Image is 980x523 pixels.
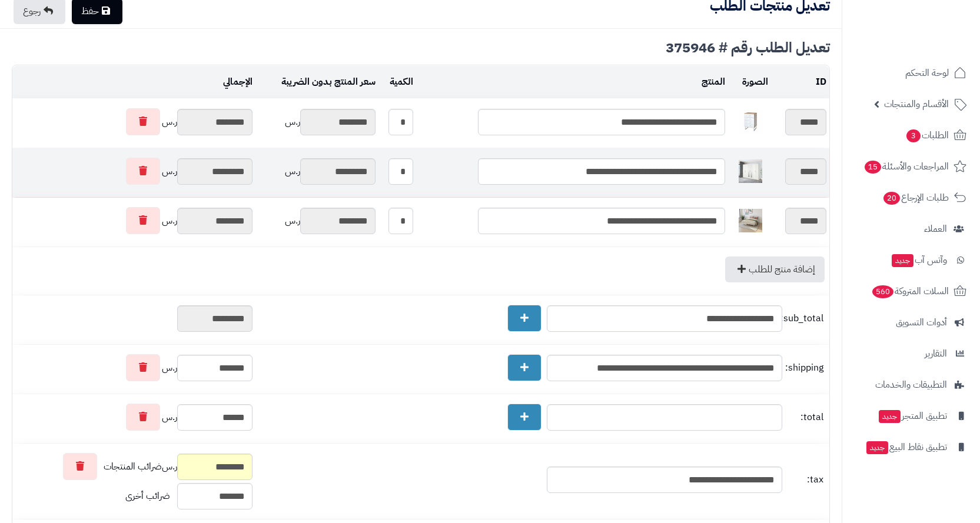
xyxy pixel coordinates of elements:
[12,66,255,98] td: الإجمالي
[15,207,253,234] div: ر.س
[849,433,973,461] a: تطبيق نقاط البيعجديد
[15,158,253,185] div: ر.س
[849,371,973,399] a: التطبيقات والخدمات
[891,252,947,268] span: وآتس آب
[866,441,888,454] span: جديد
[849,184,973,212] a: طلبات الإرجاع20
[725,256,825,282] a: إضافة منتج للطلب
[125,489,170,503] span: ضرائب أخرى
[739,110,762,134] img: 1722524960-110115010018-40x40.jpg
[925,345,947,362] span: التقارير
[771,66,829,98] td: ID
[258,109,376,135] div: ر.س
[849,339,973,368] a: التقارير
[849,246,973,274] a: وآتس آبجديد
[258,208,376,234] div: ر.س
[416,66,728,98] td: المنتج
[924,221,947,237] span: العملاء
[879,410,901,423] span: جديد
[849,215,973,243] a: العملاء
[871,283,949,299] span: السلات المتروكة
[863,158,949,175] span: المراجعات والأسئلة
[900,32,969,56] img: logo-2.png
[785,312,823,325] span: sub_total:
[739,159,762,183] img: 1733065410-1-40x40.jpg
[785,473,823,487] span: tax:
[15,404,253,431] div: ر.س
[892,254,913,267] span: جديد
[728,66,772,98] td: الصورة
[882,189,949,206] span: طلبات الإرجاع
[849,152,973,181] a: المراجعات والأسئلة15
[905,127,949,144] span: الطلبات
[255,66,378,98] td: سعر المنتج بدون الضريبة
[883,192,900,205] span: 20
[905,65,949,81] span: لوحة التحكم
[785,361,823,375] span: shipping:
[849,59,973,87] a: لوحة التحكم
[739,209,762,232] img: 1757750968-110101050034-40x40.jpg
[849,121,973,149] a: الطلبات3
[884,96,949,112] span: الأقسام والمنتجات
[378,66,416,98] td: الكمية
[872,285,893,298] span: 560
[15,108,253,135] div: ر.س
[878,408,947,424] span: تطبيق المتجر
[849,402,973,430] a: تطبيق المتجرجديد
[849,277,973,305] a: السلات المتروكة560
[875,377,947,393] span: التطبيقات والخدمات
[15,354,253,381] div: ر.س
[15,453,253,480] div: ر.س
[12,41,830,55] div: تعديل الطلب رقم # 375946
[865,161,881,174] span: 15
[896,314,947,331] span: أدوات التسويق
[906,129,921,142] span: 3
[258,158,376,185] div: ر.س
[849,308,973,337] a: أدوات التسويق
[104,460,162,474] span: ضرائب المنتجات
[865,439,947,455] span: تطبيق نقاط البيع
[785,411,823,424] span: total:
